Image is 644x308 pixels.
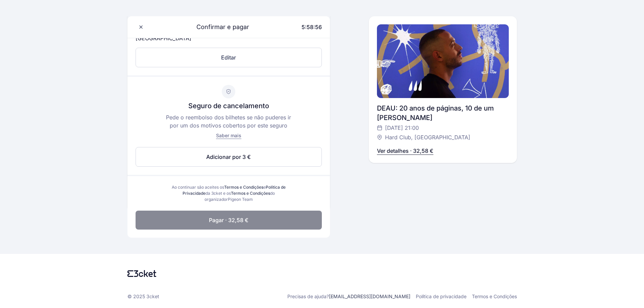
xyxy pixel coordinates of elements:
a: [EMAIL_ADDRESS][DOMAIN_NAME] [329,293,410,299]
button: Editar [136,48,322,67]
p: © 2025 3cket [127,293,159,300]
a: Política de privacidade [416,293,467,300]
span: Pigeon Team [228,197,253,202]
span: Adicionar por 3 € [206,153,251,161]
span: Saber mais [216,133,241,138]
a: Termos e Condições [224,185,263,190]
p: Precisas de ajuda? [287,293,410,300]
span: Confirmar e pagar [188,22,249,32]
a: Termos e Condições [231,191,270,196]
span: 5:58:56 [302,24,322,30]
p: [GEOGRAPHIC_DATA] [136,34,322,42]
span: Pagar · 32,58 € [209,216,248,224]
span: Hard Club, [GEOGRAPHIC_DATA] [385,133,470,141]
p: Seguro de cancelamento [188,101,269,111]
div: DEAU: 20 anos de páginas, 10 de um [PERSON_NAME] [377,103,509,122]
span: [DATE] 21:00 [385,124,419,132]
button: Adicionar por 3 € [136,147,322,167]
p: Ver detalhes · 32,58 € [377,147,433,155]
p: Pede o reembolso dos bilhetes se não puderes ir por um dos motivos cobertos por este seguro [164,113,293,129]
a: Termos e Condições [472,293,517,300]
div: Ao continuar são aceites os e da 3cket e os do organizador [165,184,292,203]
button: Pagar · 32,58 € [136,211,322,230]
